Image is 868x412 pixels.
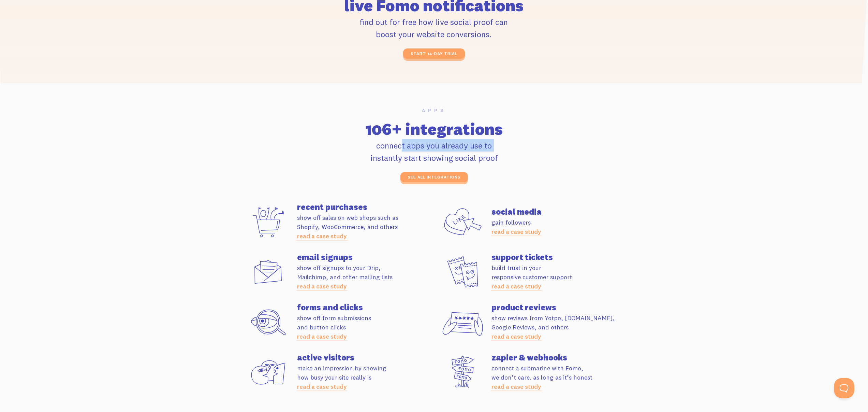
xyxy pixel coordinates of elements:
[297,383,347,390] a: read a case study
[491,332,541,340] a: read a case study
[244,108,624,113] h6: Apps
[491,263,629,291] p: build trust in your responsive customer support
[297,313,434,341] p: show off form submissions and button clicks
[293,16,575,40] p: find out for free how live social proof can boost your website conversions.
[491,208,629,216] h4: social media
[491,282,541,290] a: read a case study
[297,364,434,391] p: make an impression by showing how busy your site really is
[491,253,629,261] h4: support tickets
[297,263,434,291] p: show off signups to your Drip, Mailchimp, and other mailing lists
[491,218,629,236] p: gain followers
[491,383,541,390] a: read a case study
[297,203,434,211] h4: recent purchases
[491,313,629,341] p: show reviews from Yotpo, [DOMAIN_NAME], Google Reviews, and others
[297,232,347,240] a: read a case study
[297,303,434,311] h4: forms and clicks
[244,121,624,137] h2: 106+ integrations
[297,332,347,340] a: read a case study
[491,364,629,391] p: connect a submarine with Fomo, we don’t care. as long as it’s honest
[297,253,434,261] h4: email signups
[297,282,347,290] a: read a case study
[834,378,854,398] iframe: Help Scout Beacon - Open
[297,213,434,241] p: show off sales on web shops such as Shopify, WooCommerce, and others
[244,139,624,164] p: connect apps you already use to instantly start showing social proof
[491,303,629,311] h4: product reviews
[491,353,629,361] h4: zapier & webhooks
[491,228,541,236] a: read a case study
[297,353,434,361] h4: active visitors
[400,172,468,182] a: see all integrations
[403,48,465,59] a: start 14-day trial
